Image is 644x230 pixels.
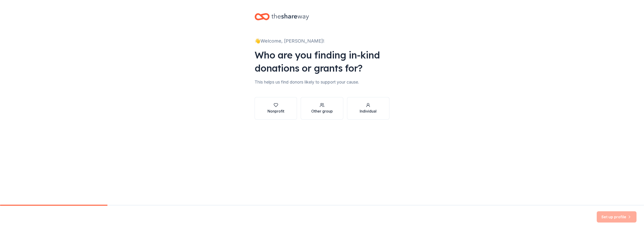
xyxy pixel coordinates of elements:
div: Nonprofit [267,108,284,114]
button: Other group [301,97,343,120]
div: 👋 Welcome, [PERSON_NAME]! [255,37,389,45]
div: Other group [311,108,333,114]
div: This helps us find donors likely to support your cause. [255,78,389,86]
div: Who are you finding in-kind donations or grants for? [255,48,389,75]
button: Individual [347,97,389,120]
div: Individual [360,108,377,114]
button: Nonprofit [255,97,297,120]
